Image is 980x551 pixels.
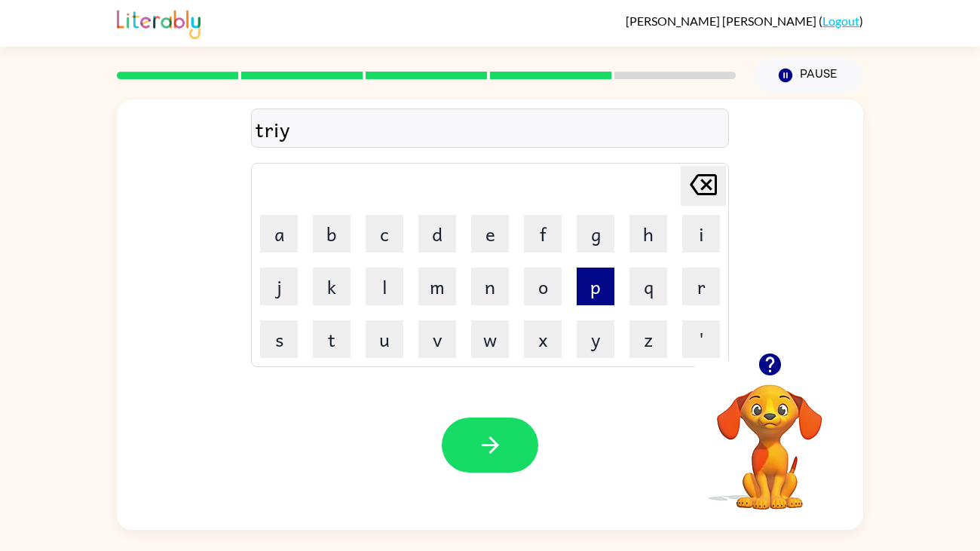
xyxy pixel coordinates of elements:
[577,320,614,358] button: y
[313,215,351,253] button: b
[366,268,403,305] button: l
[754,58,863,93] button: Pause
[524,215,562,253] button: f
[471,215,509,253] button: e
[418,268,456,305] button: m
[682,268,720,305] button: r
[524,268,562,305] button: o
[626,14,863,28] div: ( )
[418,215,456,253] button: d
[629,215,667,253] button: h
[682,320,720,358] button: '
[256,113,724,145] div: triy
[626,14,819,28] span: [PERSON_NAME] [PERSON_NAME]
[577,268,614,305] button: p
[694,361,845,512] video: Your browser must support playing .mp4 files to use Literably. Please try using another browser.
[822,14,859,28] a: Logout
[366,320,403,358] button: u
[313,320,351,358] button: t
[260,268,298,305] button: j
[260,215,298,253] button: a
[682,215,720,253] button: i
[117,6,201,39] img: Literably
[629,320,667,358] button: z
[418,320,456,358] button: v
[313,268,351,305] button: k
[471,320,509,358] button: w
[524,320,562,358] button: x
[260,320,298,358] button: s
[366,215,403,253] button: c
[471,268,509,305] button: n
[629,268,667,305] button: q
[577,215,614,253] button: g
